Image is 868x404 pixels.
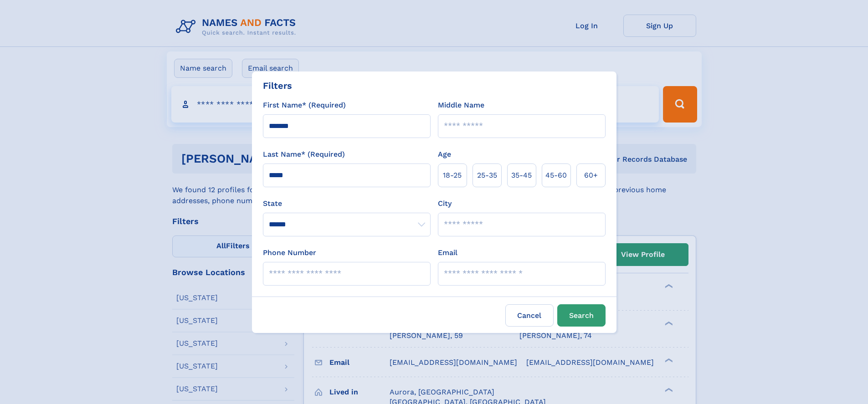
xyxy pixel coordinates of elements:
[477,170,497,181] span: 25‑35
[438,247,457,258] label: Email
[505,304,554,327] label: Cancel
[263,100,346,111] label: First Name* (Required)
[584,170,598,181] span: 60+
[511,170,532,181] span: 35‑45
[438,149,451,160] label: Age
[438,100,484,111] label: Middle Name
[438,198,452,209] label: City
[263,79,292,92] div: Filters
[263,198,431,209] label: State
[545,170,567,181] span: 45‑60
[263,247,316,258] label: Phone Number
[263,149,345,160] label: Last Name* (Required)
[443,170,462,181] span: 18‑25
[557,304,606,327] button: Search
